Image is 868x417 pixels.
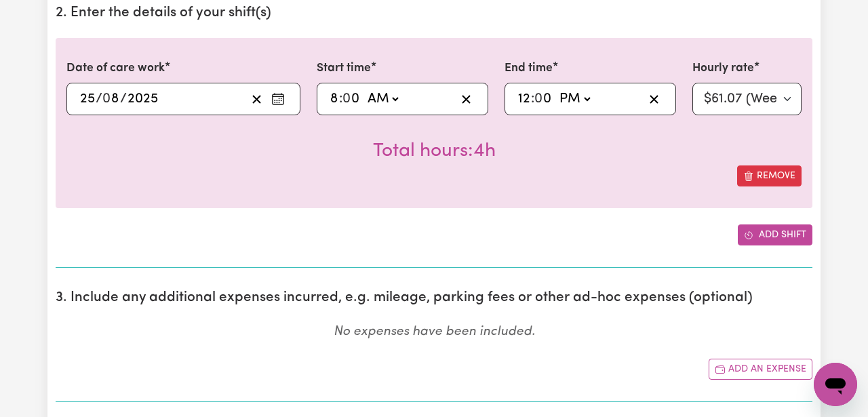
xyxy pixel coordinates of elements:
h2: 3. Include any additional expenses incurred, e.g. mileage, parking fees or other ad-hoc expenses ... [56,290,812,306]
input: -- [103,89,120,109]
span: / [96,92,102,106]
label: Hourly rate [692,60,754,77]
input: -- [79,89,96,109]
input: -- [330,89,339,109]
iframe: Button to launch messaging window [814,363,857,406]
span: : [531,92,534,106]
span: 0 [342,92,351,106]
span: : [339,92,342,106]
span: 0 [102,92,111,106]
em: No expenses have been included. [334,325,535,338]
label: End time [505,60,553,77]
span: 0 [534,92,542,106]
span: Total hours worked: 4 hours [373,142,496,161]
span: / [120,92,127,106]
button: Add another shift [738,224,812,245]
button: Remove this shift [737,165,802,186]
input: -- [536,89,553,109]
button: Clear date [246,89,267,109]
button: Enter the date of care work [267,89,289,109]
input: -- [517,89,531,109]
label: Date of care work [66,60,165,77]
input: -- [344,89,361,109]
button: Add another expense [709,359,812,380]
label: Start time [317,60,371,77]
input: ---- [127,89,159,109]
h2: 2. Enter the details of your shift(s) [56,5,812,22]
